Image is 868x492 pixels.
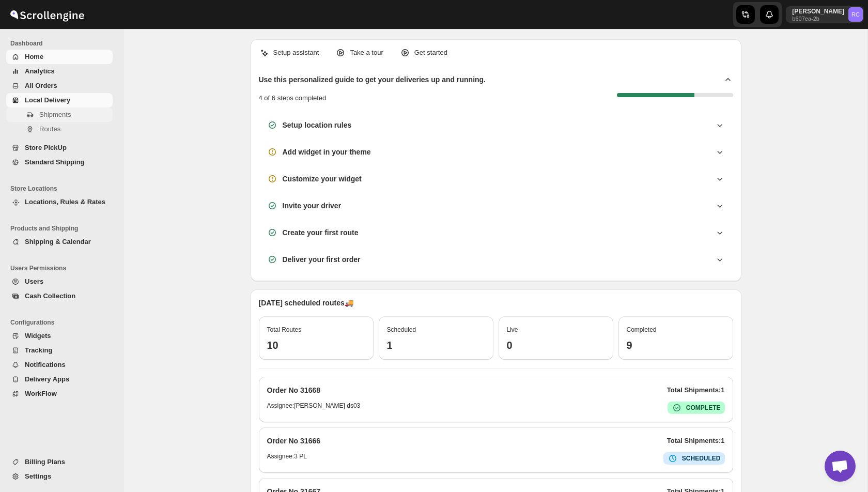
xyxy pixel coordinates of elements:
span: Cash Collection [25,292,75,300]
button: Delivery Apps [6,372,113,387]
span: Tracking [25,346,52,354]
span: Local Delivery [25,96,70,104]
span: Home [25,53,43,60]
h2: Use this personalized guide to get your deliveries up and running. [259,74,486,85]
span: Rahul Chopra [848,7,863,22]
button: WorkFlow [6,387,113,401]
h6: Assignee: 3 PL [267,452,307,465]
p: Total Shipments: 1 [667,436,725,446]
h6: Assignee: [PERSON_NAME] ds03 [267,402,361,414]
span: Analytics [25,67,55,75]
button: Routes [6,122,113,136]
text: RC [851,11,860,18]
h3: 10 [267,339,365,351]
span: WorkFlow [25,390,57,397]
h3: 0 [507,339,605,351]
button: Locations, Rules & Rates [6,195,113,209]
span: Standard Shipping [25,158,85,166]
span: Delivery Apps [25,375,69,383]
span: Configurations [10,318,117,327]
h3: Invite your driver [283,201,342,211]
h3: Add widget in your theme [283,147,371,157]
button: Tracking [6,343,113,358]
span: Live [507,326,518,333]
p: [DATE] scheduled routes 🚚 [259,298,733,308]
h3: Customize your widget [283,174,362,184]
span: Dashboard [10,39,117,48]
button: Notifications [6,358,113,372]
button: Widgets [6,329,113,343]
button: Users [6,274,113,289]
span: Shipments [39,111,71,118]
span: Users Permissions [10,264,117,272]
p: Get started [414,48,447,58]
h3: Setup location rules [283,120,352,130]
span: Users [25,278,43,285]
span: Store PickUp [25,144,67,151]
span: Routes [39,125,60,133]
h3: 1 [387,339,485,351]
h2: Order No 31666 [267,436,321,446]
span: Total Routes [267,326,302,333]
span: Widgets [25,332,51,340]
b: COMPLETE [686,404,721,411]
p: [PERSON_NAME] [792,7,844,16]
button: Shipping & Calendar [6,235,113,249]
span: All Orders [25,82,57,89]
h3: 9 [627,339,725,351]
span: Locations, Rules & Rates [25,198,105,206]
span: Scheduled [387,326,416,333]
button: Shipments [6,107,113,122]
img: ScrollEngine [8,2,86,27]
h3: Deliver your first order [283,254,361,265]
span: Store Locations [10,185,117,193]
button: Analytics [6,64,113,79]
p: Setup assistant [273,48,319,58]
button: Settings [6,469,113,484]
button: User menu [786,6,864,23]
span: Completed [627,326,657,333]
p: 4 of 6 steps completed [259,93,327,103]
p: b607ea-2b [792,16,844,22]
span: Settings [25,472,51,480]
button: All Orders [6,79,113,93]
span: Notifications [25,361,66,368]
span: Products and Shipping [10,224,117,233]
p: Take a tour [350,48,383,58]
div: Open chat [825,451,856,482]
span: Shipping & Calendar [25,238,91,245]
h2: Order No 31668 [267,385,321,395]
p: Total Shipments: 1 [667,385,725,395]
button: Home [6,50,113,64]
b: SCHEDULED [682,455,721,462]
button: Cash Collection [6,289,113,303]
span: Billing Plans [25,458,65,466]
button: Billing Plans [6,455,113,469]
h3: Create your first route [283,227,359,238]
